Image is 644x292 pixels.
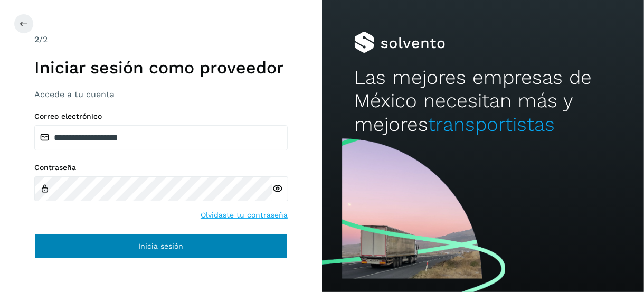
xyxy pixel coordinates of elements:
span: 2 [34,34,39,44]
div: /2 [34,33,288,46]
label: Contraseña [34,163,288,172]
h3: Accede a tu cuenta [34,89,288,99]
a: Olvidaste tu contraseña [201,210,288,221]
h2: Las mejores empresas de México necesitan más y mejores [354,66,612,136]
button: Inicia sesión [34,233,288,259]
label: Correo electrónico [34,112,288,121]
span: Inicia sesión [139,242,184,250]
h1: Iniciar sesión como proveedor [34,58,288,78]
span: transportistas [428,113,555,136]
